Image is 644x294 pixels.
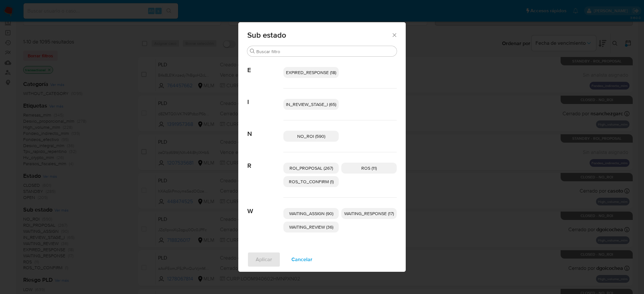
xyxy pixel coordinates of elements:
[247,31,391,39] span: Sub estado
[341,208,397,219] div: WAITING_RESPONSE (17)
[247,152,283,170] span: R
[283,176,339,187] div: ROS_TO_CONFIRM (1)
[391,32,397,38] button: Cerrar
[289,224,333,230] span: WAITING_REVIEW (36)
[291,252,312,267] span: Cancelar
[247,198,283,215] span: W
[286,69,336,76] span: EXPIRED_RESPONSE (18)
[283,208,339,219] div: WAITING_ASSIGN (90)
[283,222,339,232] div: WAITING_REVIEW (36)
[286,101,336,108] span: IN_REVIEW_STAGE_I (65)
[256,49,394,54] input: Buscar filtro
[283,163,339,174] div: ROI_PROPOSAL (267)
[283,252,321,267] button: Cancelar
[289,178,334,185] span: ROS_TO_CONFIRM (1)
[250,49,255,54] button: Buscar
[361,165,377,171] span: ROS (11)
[289,210,333,217] span: WAITING_ASSIGN (90)
[283,99,339,110] div: IN_REVIEW_STAGE_I (65)
[247,57,283,74] span: E
[247,120,283,138] span: N
[283,131,339,142] div: NO_ROI (590)
[247,89,283,106] span: I
[341,163,397,174] div: ROS (11)
[344,210,394,217] span: WAITING_RESPONSE (17)
[289,165,333,171] span: ROI_PROPOSAL (267)
[283,67,339,78] div: EXPIRED_RESPONSE (18)
[297,133,325,139] span: NO_ROI (590)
